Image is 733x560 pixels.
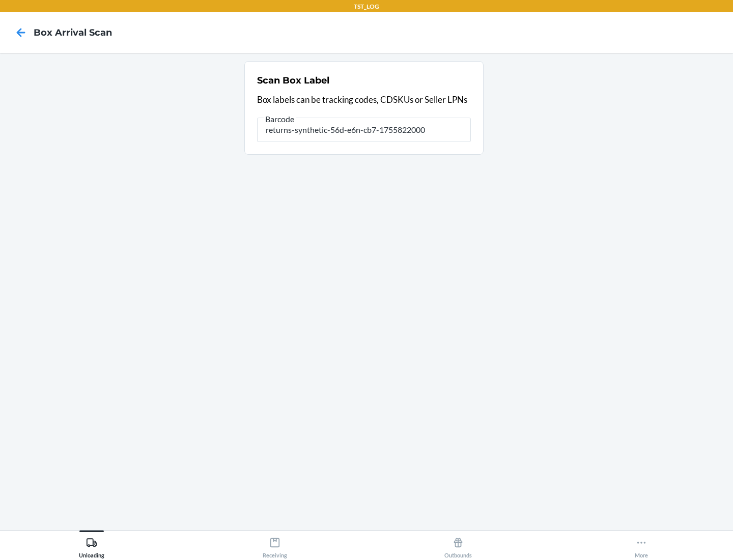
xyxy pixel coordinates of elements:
div: Receiving [263,533,287,558]
div: Outbounds [444,533,472,558]
p: TST_LOG [354,2,379,11]
div: Unloading [79,533,104,558]
button: Outbounds [366,530,550,558]
button: Receiving [183,530,366,558]
div: More [635,533,648,558]
button: More [550,530,733,558]
input: Barcode [257,118,471,142]
h2: Scan Box Label [257,74,329,87]
p: Box labels can be tracking codes, CDSKUs or Seller LPNs [257,93,471,106]
span: Barcode [264,114,296,124]
h4: Box Arrival Scan [34,26,112,39]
